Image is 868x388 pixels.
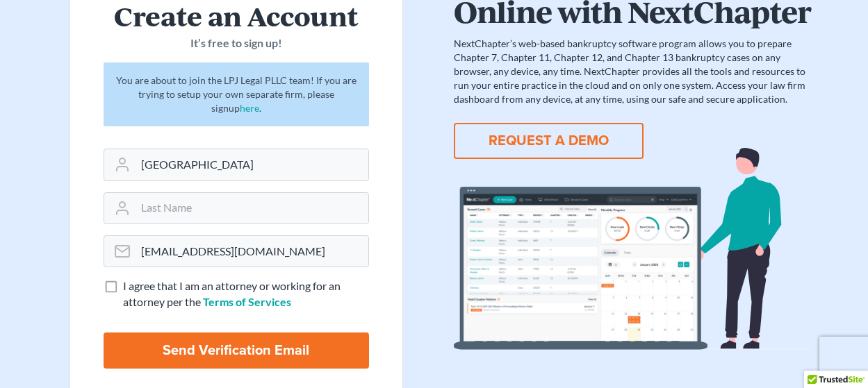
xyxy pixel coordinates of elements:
p: NextChapter’s web-based bankruptcy software program allows you to prepare Chapter 7, Chapter 11, ... [454,37,811,106]
input: First Name [136,149,368,180]
span: I agree that I am an attorney or working for an attorney per the [123,279,341,308]
a: here [240,102,259,114]
input: Email Address [136,236,368,267]
a: Terms of Services [203,295,291,308]
div: You are about to join the LPJ Legal PLLC team! If you are trying to setup your own separate firm,... [104,62,369,126]
input: Last Name [136,193,368,223]
button: REQUEST A DEMO [454,123,644,159]
input: Send Verification Email [104,332,369,369]
h2: Create an Account [104,1,369,30]
img: dashboard-867a026336fddd4d87f0941869007d5e2a59e2bc3a7d80a2916e9f42c0117099.svg [454,148,811,350]
p: It’s free to sign up! [104,35,369,51]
